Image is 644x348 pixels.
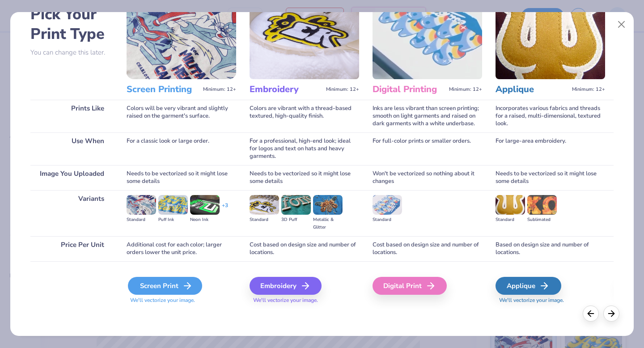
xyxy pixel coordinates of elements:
div: Colors will be very vibrant and slightly raised on the garment's surface. [127,100,236,132]
span: Minimum: 12+ [203,86,236,93]
div: Based on design size and number of locations. [496,236,605,261]
img: Standard [127,195,156,215]
span: We'll vectorize your image. [496,297,605,304]
img: 3D Puff [281,195,311,215]
img: Standard [496,195,525,215]
div: Price Per Unit [30,236,113,261]
span: We'll vectorize your image. [127,297,236,304]
div: Standard [496,216,525,224]
h2: Pick Your Print Type [30,4,113,44]
div: Variants [30,190,113,236]
img: Standard [373,195,402,215]
div: Prints Like [30,100,113,132]
img: Sublimated [527,195,557,215]
h3: Applique [496,84,568,95]
div: + 3 [222,202,228,217]
div: Colors are vibrant with a thread-based textured, high-quality finish. [250,100,359,132]
div: Neon Ink [190,216,220,224]
div: Won't be vectorized so nothing about it changes [373,165,482,190]
div: Needs to be vectorized so it might lose some details [250,165,359,190]
span: Minimum: 12+ [449,86,482,93]
div: For a classic look or large order. [127,132,236,165]
div: Standard [127,216,156,224]
div: Sublimated [527,216,557,224]
p: You can change this later. [30,49,113,56]
span: Minimum: 12+ [326,86,359,93]
img: Puff Ink [158,195,188,215]
div: Cost based on design size and number of locations. [250,236,359,261]
div: Standard [250,216,279,224]
h3: Screen Printing [127,84,199,95]
div: Metallic & Glitter [313,216,343,231]
div: Embroidery [250,277,322,295]
div: Puff Ink [158,216,188,224]
div: Digital Print [373,277,447,295]
div: Additional cost for each color; larger orders lower the unit price. [127,236,236,261]
img: Metallic & Glitter [313,195,343,215]
div: Applique [496,277,561,295]
span: Minimum: 12+ [572,86,605,93]
h3: Digital Printing [373,84,445,95]
div: For large-area embroidery. [496,132,605,165]
div: Needs to be vectorized so it might lose some details [127,165,236,190]
div: Inks are less vibrant than screen printing; smooth on light garments and raised on dark garments ... [373,100,482,132]
div: 3D Puff [281,216,311,224]
div: Standard [373,216,402,224]
img: Neon Ink [190,195,220,215]
h3: Embroidery [250,84,322,95]
div: Image You Uploaded [30,165,113,190]
div: Cost based on design size and number of locations. [373,236,482,261]
span: We'll vectorize your image. [250,297,359,304]
img: Standard [250,195,279,215]
div: For full-color prints or smaller orders. [373,132,482,165]
div: Screen Print [128,277,202,295]
div: Use When [30,132,113,165]
div: For a professional, high-end look; ideal for logos and text on hats and heavy garments. [250,132,359,165]
div: Incorporates various fabrics and threads for a raised, multi-dimensional, textured look. [496,100,605,132]
div: Needs to be vectorized so it might lose some details [496,165,605,190]
button: Close [613,16,630,33]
